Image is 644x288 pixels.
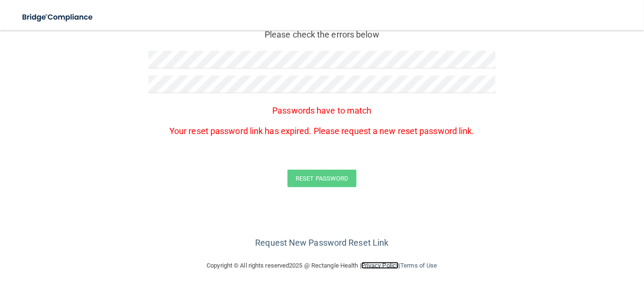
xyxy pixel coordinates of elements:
[149,250,496,281] div: Copyright © All rights reserved 2025 @ Rectangle Health | |
[14,8,102,27] img: bridge_compliance_login_screen.278c3ca4.svg
[361,262,399,269] a: Privacy Policy
[255,238,388,248] a: Request New Password Reset Link
[156,27,489,42] p: Please check the errors below
[287,170,356,187] button: Reset Password
[400,262,437,269] a: Terms of Use
[149,123,496,139] p: Your reset password link has expired. Please request a new reset password link.
[149,103,496,118] p: Passwords have to match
